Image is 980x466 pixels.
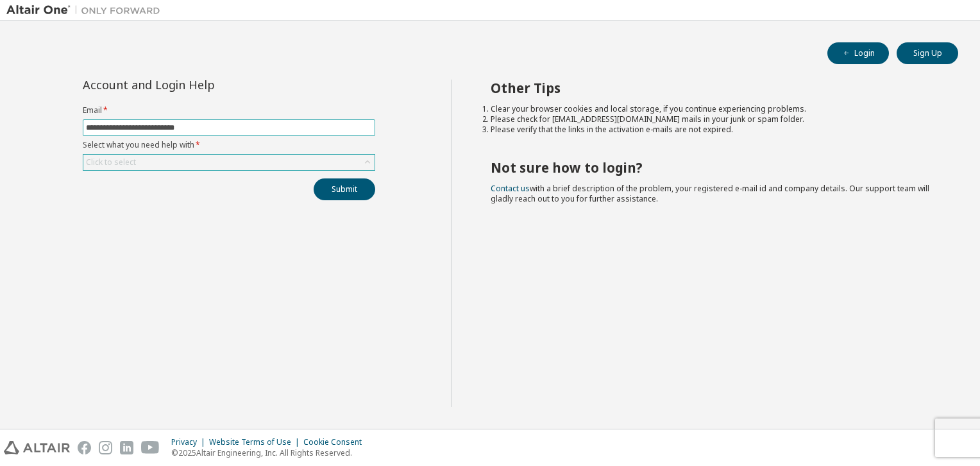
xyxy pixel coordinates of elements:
[897,42,958,64] button: Sign Up
[83,80,317,90] div: Account and Login Help
[491,159,936,176] h2: Not sure how to login?
[83,140,375,150] label: Select what you need help with
[491,80,936,96] h2: Other Tips
[209,437,303,447] div: Website Terms of Use
[303,437,369,447] div: Cookie Consent
[491,183,929,204] span: with a brief description of the problem, your registered e-mail id and company details. Our suppo...
[83,105,375,116] label: Email
[171,447,369,458] p: © 2025 Altair Engineering, Inc. All Rights Reserved.
[4,441,70,454] img: altair_logo.svg
[83,155,375,170] div: Click to select
[491,183,530,194] a: Contact us
[120,441,133,454] img: linkedin.svg
[314,178,375,200] button: Submit
[491,104,936,114] li: Clear your browser cookies and local storage, if you continue experiencing problems.
[491,114,936,125] li: Please check for [EMAIL_ADDRESS][DOMAIN_NAME] mails in your junk or spam folder.
[78,441,91,454] img: facebook.svg
[171,437,209,447] div: Privacy
[491,125,936,135] li: Please verify that the links in the activation e-mails are not expired.
[6,4,167,17] img: Altair One
[99,441,112,454] img: instagram.svg
[141,441,160,454] img: youtube.svg
[827,42,889,64] button: Login
[86,157,136,168] div: Click to select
